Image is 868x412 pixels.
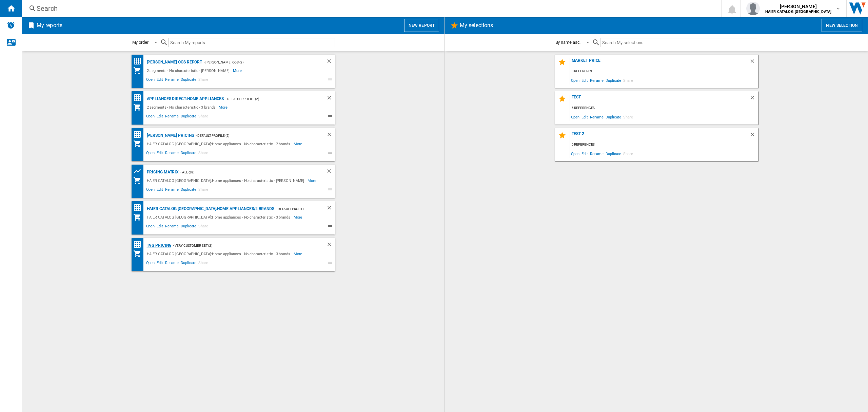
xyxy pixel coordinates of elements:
span: Open [570,76,581,85]
span: Edit [580,112,589,121]
div: - Default profile (2) [224,95,312,103]
div: - Default profile (2) [274,205,313,213]
span: Rename [589,112,605,121]
span: Share [622,149,634,158]
span: Rename [164,150,180,158]
span: More [294,250,303,258]
div: My Assortment [133,67,145,75]
div: 2 segments - No characteristic - 3 brands [145,103,219,111]
div: Price Matrix [133,130,145,139]
button: New report [404,19,439,32]
div: - Default profile (2) [194,131,312,140]
span: Rename [589,149,605,158]
span: Edit [156,150,164,158]
span: Rename [164,113,180,121]
div: - ALL (28) [179,168,312,176]
div: My Assortment [133,250,145,258]
span: Open [145,223,156,231]
div: Price Matrix [133,240,145,249]
span: Share [197,76,209,85]
span: Edit [580,76,589,85]
div: Delete [326,205,335,213]
div: HAIER CATALOG [GEOGRAPHIC_DATA]:Home appliances - No characteristic - 3 brands [145,250,294,258]
span: Share [622,112,634,121]
div: HAIER CATALOG [GEOGRAPHIC_DATA]:Home appliances - No characteristic - [PERSON_NAME] [145,176,308,185]
div: TVG Pricing [145,241,172,250]
div: By name asc. [555,40,581,45]
div: Test [570,95,749,104]
div: My Assortment [133,176,145,185]
div: Delete [749,95,758,104]
span: Duplicate [605,112,622,121]
div: Delete [326,241,335,250]
span: Edit [156,113,164,121]
div: Product prices grid [133,167,145,175]
div: Price Matrix [133,57,145,65]
span: More [308,176,317,185]
div: Delete [326,131,335,140]
div: HAIER CATALOG [GEOGRAPHIC_DATA]:Home appliances - No characteristic - 3 brands [145,213,294,221]
div: Delete [749,131,758,141]
div: My order [132,40,149,45]
span: Edit [156,260,164,268]
b: HAIER CATALOG [GEOGRAPHIC_DATA] [765,10,831,14]
span: Share [197,260,209,268]
span: Duplicate [605,76,622,85]
span: Edit [580,149,589,158]
span: Share [197,223,209,231]
div: HAIER CATALOG [GEOGRAPHIC_DATA]:Home appliances/2 brands [145,205,274,213]
div: 6 references [570,141,758,149]
span: Edit [156,223,164,231]
span: Share [197,186,209,194]
span: More [294,213,303,221]
span: Share [197,113,209,121]
div: My Assortment [133,213,145,221]
div: HAIER CATALOG [GEOGRAPHIC_DATA]:Home appliances - No characteristic - 2 brands [145,140,294,148]
span: Edit [156,186,164,194]
span: Duplicate [180,150,197,158]
div: 2 segments - No characteristic - [PERSON_NAME] [145,67,233,75]
span: Rename [589,76,605,85]
h2: My reports [35,19,64,32]
span: Duplicate [180,223,197,231]
div: Delete [326,95,335,103]
span: Rename [164,260,180,268]
div: Delete [326,168,335,176]
h2: My selections [458,19,494,32]
img: profile.jpg [746,2,760,15]
div: 6 references [570,104,758,112]
span: Open [145,186,156,194]
div: Search [37,4,703,13]
span: Duplicate [180,260,197,268]
span: Open [570,112,581,121]
span: Share [622,76,634,85]
div: - Very customer set (2) [171,241,312,250]
span: Rename [164,76,180,85]
span: Share [197,150,209,158]
span: Open [145,150,156,158]
span: Duplicate [605,149,622,158]
div: My Assortment [133,103,145,111]
div: My Assortment [133,140,145,148]
div: APPLIANCES DIRECT:Home appliances [145,95,224,103]
button: New selection [822,19,862,32]
span: More [219,103,229,111]
span: Duplicate [180,76,197,85]
span: More [294,140,303,148]
span: Duplicate [180,113,197,121]
div: Market Price [570,58,749,67]
div: Price Matrix [133,94,145,102]
div: - [PERSON_NAME] OOS (2) [202,58,312,67]
span: Open [145,76,156,85]
span: Edit [156,76,164,85]
span: Open [570,149,581,158]
span: Rename [164,186,180,194]
input: Search My selections [600,38,758,47]
span: Rename [164,223,180,231]
div: Delete [326,58,335,67]
div: Price Matrix [133,204,145,212]
div: 0 reference [570,67,758,76]
span: Duplicate [180,186,197,194]
div: [PERSON_NAME] OOS Report [145,58,202,67]
span: Open [145,113,156,121]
